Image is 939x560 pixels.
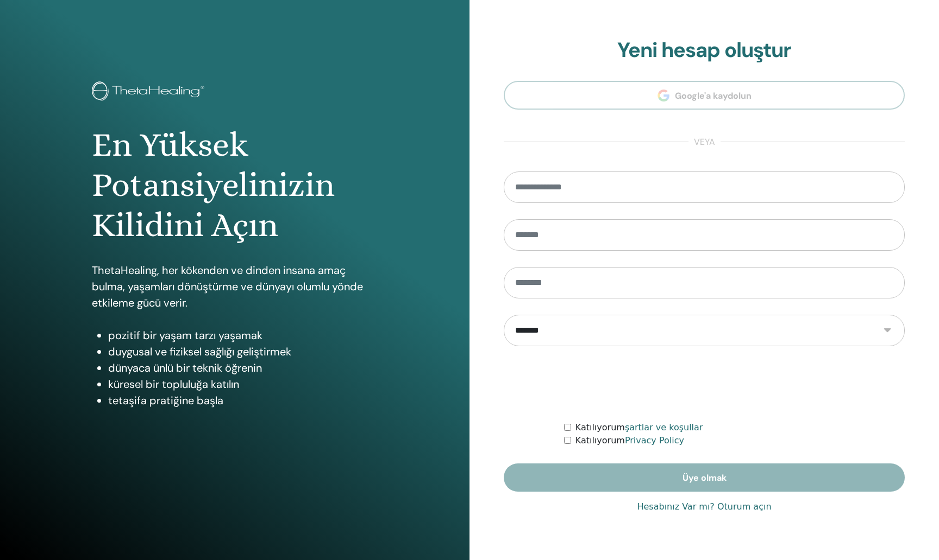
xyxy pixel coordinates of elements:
label: Katılıyorum [575,421,703,434]
span: veya [688,136,721,149]
h2: Yeni hesap oluştur [504,38,905,63]
p: ThetaHealing, her kökenden ve dinden insana amaç bulma, yaşamları dönüştürme ve dünyayı olumlu yö... [92,262,378,311]
li: duygusal ve fiziksel sağlığı geliştirmek [108,343,378,360]
a: Privacy Policy [625,435,684,446]
li: pozitif bir yaşam tarzı yaşamak [108,327,378,343]
h1: En Yüksek Potansiyelinizin Kilidini Açın [92,125,378,246]
li: dünyaca ünlü bir teknik öğrenin [108,360,378,376]
a: şartlar ve koşullar [625,422,703,432]
label: Katılıyorum [575,434,684,447]
a: Hesabınız Var mı? Oturum açın [637,500,771,513]
li: küresel bir topluluğa katılın [108,376,378,392]
li: tetaşifa pratiğine başla [108,392,378,409]
iframe: reCAPTCHA [622,362,787,405]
